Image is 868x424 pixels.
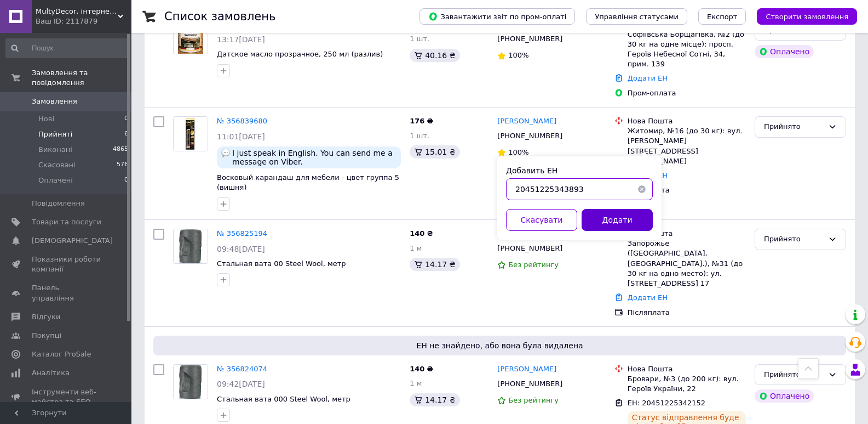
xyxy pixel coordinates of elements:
[764,234,824,245] div: Прийнято
[419,8,575,25] button: Завантажити звіт по пром-оплаті
[766,13,848,21] span: Створити замовлення
[221,149,230,157] img: :speech_balloon:
[628,30,746,70] div: Софіївська Борщагівка, №2 (до 30 кг на одне місце): просп. Героїв Небесної Сотні, 34, прим. 139
[755,45,814,58] div: Оплачено
[174,117,208,151] img: Фото товару
[628,74,668,82] a: Додати ЕН
[32,199,85,208] span: Повідомлення
[508,148,528,156] span: 100%
[32,255,101,274] span: Показники роботи компанії
[755,389,814,403] div: Оплачено
[428,12,566,21] span: Завантажити звіт по пром-оплаті
[32,97,77,106] span: Замовлення
[746,12,857,20] a: Створити замовлення
[124,114,128,124] span: 0
[495,377,565,391] div: [PHONE_NUMBER]
[217,50,383,58] a: Датское масло прозрачное, 250 мл (разлив)
[508,261,559,269] span: Без рейтингу
[32,368,70,378] span: Аналітика
[32,312,60,322] span: Відгуки
[497,116,556,127] a: [PERSON_NAME]
[495,129,565,143] div: [PHONE_NUMBER]
[217,173,399,192] a: Восковый карандаш для мебели - цвет группа 5 (вишня)
[628,374,746,394] div: Бровари, №3 (до 200 кг): вул. Героїв України, 22
[217,117,267,125] a: № 356839680
[410,35,429,43] span: 1 шт.
[217,365,267,373] a: № 356824074
[38,145,72,155] span: Виконані
[757,8,857,25] button: Створити замовлення
[628,185,746,195] div: Післяплата
[217,259,346,268] a: Стальная вата 00 Steel Wool, метр
[628,308,746,318] div: Післяплата
[32,331,61,341] span: Покупці
[582,209,653,231] button: Додати
[38,129,72,139] span: Прийняті
[508,51,528,59] span: 100%
[764,369,824,381] div: Прийнято
[628,364,746,374] div: Нова Пошта
[32,387,101,407] span: Інструменти веб-майстра та SEO
[217,132,265,141] span: 11:01[DATE]
[410,258,459,271] div: 14.17 ₴
[173,229,208,264] a: Фото товару
[38,114,54,124] span: Нові
[410,365,433,373] span: 140 ₴
[179,229,202,263] img: Фото товару
[173,116,208,151] a: Фото товару
[217,395,350,403] a: Стальная вата 000 Steel Wool, метр
[124,129,128,139] span: 6
[508,396,559,404] span: Без рейтингу
[32,349,91,359] span: Каталог ProSale
[217,229,267,238] a: № 356825194
[410,229,433,238] span: 140 ₴
[595,13,679,21] span: Управління статусами
[36,7,118,16] span: MultyDecor, інтернет-магазин
[506,166,557,175] label: Добавить ЕН
[232,149,396,166] span: I just speak in English. You can send me a message on Viber.
[158,340,842,351] span: ЕН не знайдено, або вона була видалена
[410,379,422,387] span: 1 м
[495,241,565,256] div: [PHONE_NUMBER]
[628,229,746,239] div: Нова Пошта
[113,145,128,155] span: 4865
[628,399,705,407] span: ЕН: 20451225342152
[628,126,746,166] div: Житомир, №16 (до 30 кг): вул. [PERSON_NAME][STREET_ADDRESS][PERSON_NAME]
[410,132,429,140] span: 1 шт.
[628,116,746,126] div: Нова Пошта
[217,380,265,388] span: 09:42[DATE]
[32,283,101,303] span: Панель управління
[495,32,565,46] div: [PHONE_NUMBER]
[173,364,208,399] a: Фото товару
[698,8,746,25] button: Експорт
[410,145,459,159] div: 15.01 ₴
[506,209,577,231] button: Скасувати
[179,365,202,399] img: Фото товару
[410,393,459,406] div: 14.17 ₴
[117,160,128,170] span: 576
[628,293,668,302] a: Додати ЕН
[707,13,738,21] span: Експорт
[217,245,265,253] span: 09:48[DATE]
[410,244,422,252] span: 1 м
[38,176,73,185] span: Оплачені
[32,68,131,88] span: Замовлення та повідомлення
[124,176,128,185] span: 0
[173,19,208,54] a: Фото товару
[410,117,433,125] span: 176 ₴
[586,8,687,25] button: Управління статусами
[628,88,746,98] div: Пром-оплата
[764,121,824,133] div: Прийнято
[38,160,76,170] span: Скасовані
[628,239,746,289] div: Запорожье ([GEOGRAPHIC_DATA], [GEOGRAPHIC_DATA].), №31 (до 30 кг на одно место): ул. [STREET_ADDR...
[631,178,653,200] button: Очистить
[36,16,131,26] div: Ваш ID: 2117879
[178,20,203,54] img: Фото товару
[497,364,556,375] a: [PERSON_NAME]
[410,49,459,62] div: 40.16 ₴
[164,10,275,23] h1: Список замовлень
